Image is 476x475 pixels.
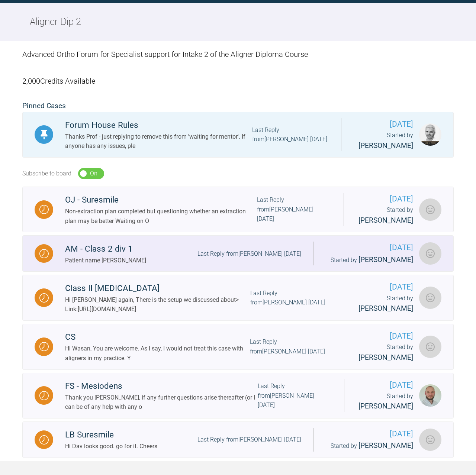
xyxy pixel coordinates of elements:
div: Started by [356,205,413,226]
div: LB Suresmile [65,428,157,442]
span: [DATE] [356,193,413,205]
div: Last Reply from [PERSON_NAME] [DATE] [252,125,329,144]
div: Started by [325,440,413,452]
div: Started by [352,294,413,314]
div: Started by [325,254,413,266]
span: [DATE] [352,281,413,293]
div: Thank you [PERSON_NAME], if any further questions arise thereafter (or I can be of any help with ... [65,393,258,412]
span: [DATE] [325,242,413,254]
div: Thanks Prof - just replying to remove this from 'waiting for mentor'. If anyone has any issues, ple [65,132,252,151]
img: Yuliya Khober [419,242,441,265]
a: WaitingFS - MesiodensThank you [PERSON_NAME], if any further questions arise thereafter (or I can... [22,373,454,419]
div: Hi [PERSON_NAME] again, There is the setup we discussed about> Link:[URL][DOMAIN_NAME] [65,295,250,314]
span: [DATE] [325,428,413,440]
img: Davinderjit Singh [419,198,441,221]
div: Last Reply from [PERSON_NAME] [DATE] [250,288,328,307]
div: Patient name [PERSON_NAME] [65,256,146,265]
span: [PERSON_NAME] [358,255,413,264]
h2: Pinned Cases [22,100,454,112]
span: [PERSON_NAME] [358,353,413,362]
div: Last Reply from [PERSON_NAME] [DATE] [197,435,301,445]
div: FS - Mesiodens [65,379,258,393]
img: Waiting [39,249,49,258]
div: Non-extraction plan completed but questioning whether an extraction plan may be better Waiting on O [65,207,257,226]
span: [PERSON_NAME] [358,141,413,150]
div: OJ - Suresmile [65,193,257,207]
span: [PERSON_NAME] [358,441,413,450]
a: WaitingAM - Class 2 div 1Patient name [PERSON_NAME]Last Reply from[PERSON_NAME] [DATE][DATE]Start... [22,235,454,272]
div: Last Reply from [PERSON_NAME] [DATE] [258,381,332,410]
a: WaitingOJ - SuresmileNon-extraction plan completed but questioning whether an extraction plan may... [22,187,454,233]
img: Waiting [39,293,49,303]
img: Davinderjit Singh [419,429,441,451]
div: 2,000 Credits Available [22,68,454,94]
span: [DATE] [356,379,413,391]
img: Christopher Thomas [419,384,441,407]
span: [DATE] [353,118,413,130]
div: Hi Wasan, You are welcome. As I say, I would not treat this case with aligners in my practice. Y [65,344,250,363]
a: PinnedForum House RulesThanks Prof - just replying to remove this from 'waiting for mentor'. If a... [22,112,454,158]
span: [DATE] [352,330,413,342]
img: Wasan Dheyab [419,336,441,358]
a: WaitingLB SuresmileHi Dav looks good. go for it. CheersLast Reply from[PERSON_NAME] [DATE][DATE]S... [22,421,454,458]
h2: Aligner Dip 2 [30,14,81,30]
div: Advanced Ortho Forum for Specialist support for Intake 2 of the Aligner Diploma Course [22,41,454,68]
img: Waiting [39,205,49,214]
div: Started by [353,130,413,151]
div: Subscribe to board [22,169,71,178]
img: Waiting [39,342,49,351]
span: [PERSON_NAME] [358,402,413,410]
img: Ross Hobson [419,123,441,146]
img: Waiting [39,435,49,445]
div: AM - Class 2 div 1 [65,242,146,256]
span: [PERSON_NAME] [358,216,413,224]
img: Pinned [39,130,49,139]
img: Waiting [39,391,49,400]
img: Annita Tasiou [419,287,441,309]
a: WaitingClass II [MEDICAL_DATA]Hi [PERSON_NAME] again, There is the setup we discussed about> Link... [22,275,454,321]
a: WaitingCSHi Wasan, You are welcome. As I say, I would not treat this case with aligners in my pra... [22,324,454,370]
div: Last Reply from [PERSON_NAME] [DATE] [257,195,332,224]
div: Hi Dav looks good. go for it. Cheers [65,442,157,451]
div: Class II [MEDICAL_DATA] [65,282,250,295]
div: Forum House Rules [65,119,252,132]
div: On [90,169,97,178]
div: Last Reply from [PERSON_NAME] [DATE] [197,249,301,259]
div: Last Reply from [PERSON_NAME] [DATE] [250,337,328,356]
span: [PERSON_NAME] [358,304,413,313]
div: CS [65,330,250,344]
div: Started by [356,391,413,412]
div: Started by [352,342,413,363]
